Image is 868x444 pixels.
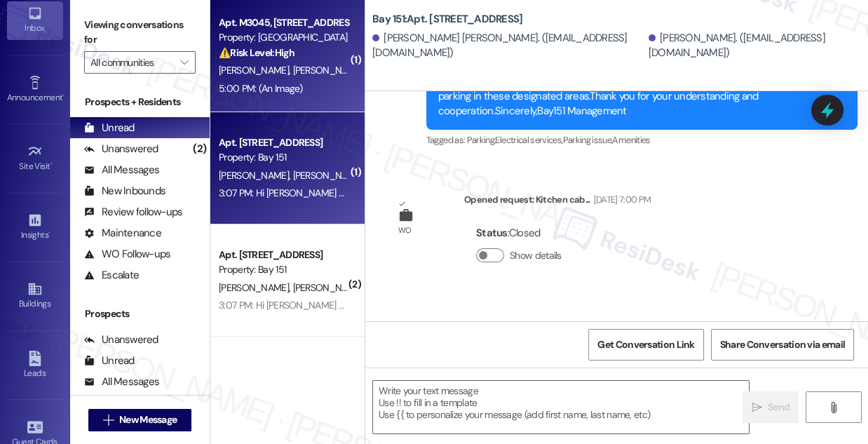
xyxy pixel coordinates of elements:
div: Property: Bay 151 [219,262,348,277]
span: Get Conversation Link [597,337,694,352]
div: Unanswered [84,332,158,347]
button: Send [742,391,799,423]
a: Buildings [7,277,63,315]
a: Site Visit • [7,140,63,177]
div: Unread [84,121,135,135]
div: All Messages [84,163,159,177]
div: Opened request: Kitchen cab... [464,192,651,212]
b: Bay 151: Apt. [STREET_ADDRESS] [372,12,522,27]
div: Tagged as: [426,130,857,150]
div: All Messages [84,375,159,389]
span: Send [768,400,789,415]
div: 5:00 PM: (An Image) [219,82,303,95]
div: Apt. [STREET_ADDRESS] [219,135,348,150]
button: Share Conversation via email [711,329,854,361]
span: New Message [119,412,177,427]
div: Unanswered [84,142,158,156]
a: Insights • [7,208,63,246]
div: [PERSON_NAME] [PERSON_NAME]. ([EMAIL_ADDRESS][DOMAIN_NAME]) [372,31,645,61]
div: WO [398,223,412,238]
button: Get Conversation Link [588,329,703,361]
span: Parking , [467,134,496,146]
div: [PERSON_NAME]. ([EMAIL_ADDRESS][DOMAIN_NAME]) [649,31,857,61]
strong: ⚠️ Risk Level: High [219,46,294,59]
span: Parking issue , [562,134,612,146]
div: Review follow-ups [84,205,182,220]
div: Prospects [70,307,210,321]
i:  [828,402,839,413]
b: Status [476,226,508,240]
div: Property: [GEOGRAPHIC_DATA] [219,30,348,45]
div: : Closed [476,222,567,244]
div: Apt. [STREET_ADDRESS] [219,248,348,262]
div: Unread [84,354,135,368]
span: Electrical services , [495,134,562,146]
div: Property: Bay 151 [219,150,348,165]
span: [PERSON_NAME] [293,281,363,294]
i:  [180,57,188,68]
span: • [62,90,65,100]
span: [PERSON_NAME] [219,169,293,182]
div: (2) [189,138,210,160]
span: • [50,159,53,169]
div: WO Follow-ups [84,247,170,262]
div: Escalate [84,268,139,283]
a: Inbox [7,1,63,39]
i:  [752,402,762,413]
button: New Message [88,409,192,431]
label: Viewing conversations for [84,14,196,51]
div: Apt. M3045, [STREET_ADDRESS][PERSON_NAME] [219,15,348,30]
span: • [48,228,50,238]
div: Maintenance [84,226,161,241]
input: All communities [90,51,173,74]
span: [PERSON_NAME] [293,64,363,76]
span: [PERSON_NAME] [219,281,293,294]
span: Share Conversation via email [720,337,845,352]
div: Prospects + Residents [70,95,210,109]
i:  [103,415,114,426]
label: Show details [510,248,562,263]
span: [PERSON_NAME] [219,64,293,76]
span: [PERSON_NAME] [293,169,363,182]
span: Amenities [612,134,650,146]
div: [DATE] 7:00 PM [590,192,651,207]
div: New Inbounds [84,184,165,199]
a: Leads [7,347,63,384]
